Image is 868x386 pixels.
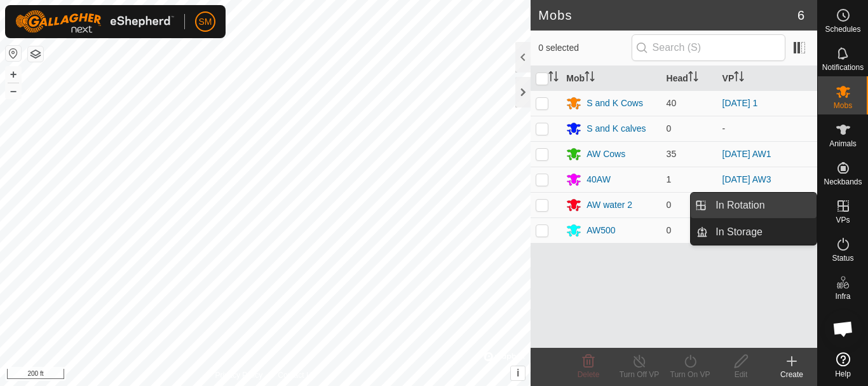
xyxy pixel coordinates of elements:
[691,193,817,218] li: In Rotation
[825,25,860,33] span: Schedules
[766,369,817,380] div: Create
[832,254,853,262] span: Status
[199,15,212,29] span: SM
[548,73,559,83] p-sorticon: Activate to sort
[667,123,672,134] span: 0
[561,66,661,91] th: Mob
[538,41,631,55] span: 0 selected
[824,178,862,186] span: Neckbands
[587,173,611,186] div: 40AW
[691,219,817,245] li: In Storage
[585,73,595,83] p-sorticon: Activate to sort
[824,310,862,348] div: Open chat
[722,98,758,108] a: [DATE] 1
[835,293,850,300] span: Infra
[667,98,677,108] span: 40
[829,140,857,148] span: Animals
[722,149,771,159] a: [DATE] AW1
[667,149,677,159] span: 35
[717,66,817,91] th: VP
[708,219,817,245] a: In Storage
[688,73,698,83] p-sorticon: Activate to sort
[587,198,632,212] div: AW water 2
[734,73,744,83] p-sorticon: Activate to sort
[587,148,625,161] div: AW Cows
[667,174,672,184] span: 1
[722,174,771,184] a: [DATE] AW3
[661,66,717,91] th: Head
[836,216,850,224] span: VPs
[715,369,766,380] div: Edit
[6,46,21,61] button: Reset Map
[538,8,797,23] h2: Mobs
[822,64,864,71] span: Notifications
[278,369,315,381] a: Contact Us
[715,198,764,213] span: In Rotation
[717,116,817,141] td: -
[614,369,665,380] div: Turn Off VP
[6,67,21,82] button: +
[632,34,785,61] input: Search (S)
[708,193,817,218] a: In Rotation
[517,368,519,378] span: i
[667,200,672,210] span: 0
[511,366,525,380] button: i
[797,6,804,25] span: 6
[6,83,21,99] button: –
[835,370,851,378] span: Help
[215,369,263,381] a: Privacy Policy
[834,102,852,109] span: Mobs
[818,347,868,383] a: Help
[587,97,643,110] div: S and K Cows
[587,122,646,135] div: S and K calves
[15,10,174,33] img: Gallagher Logo
[665,369,715,380] div: Turn On VP
[667,225,672,235] span: 0
[715,224,763,240] span: In Storage
[578,370,600,379] span: Delete
[28,46,43,62] button: Map Layers
[587,224,615,237] div: AW500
